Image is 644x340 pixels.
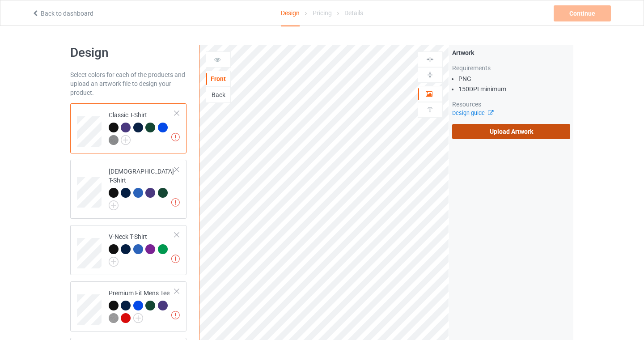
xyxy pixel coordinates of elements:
[70,225,187,275] div: V-Neck T-Shirt
[70,281,187,331] div: Premium Fit Mens Tee
[426,55,434,64] img: svg%3E%0A
[109,200,119,210] img: svg+xml;base64,PD94bWwgdmVyc2lvbj0iMS4wIiBlbmNvZGluZz0iVVRGLTgiPz4KPHN2ZyB3aWR0aD0iMjJweCIgaGVpZ2...
[426,106,434,114] img: svg%3E%0A
[109,110,175,144] div: Classic T-Shirt
[109,232,175,263] div: V-Neck T-Shirt
[32,10,93,17] a: Back to dashboard
[133,313,143,323] img: svg+xml;base64,PD94bWwgdmVyc2lvbj0iMS4wIiBlbmNvZGluZz0iVVRGLTgiPz4KPHN2ZyB3aWR0aD0iMjJweCIgaGVpZ2...
[458,85,571,93] li: 150 DPI minimum
[452,100,571,109] div: Resources
[109,167,175,207] div: [DEMOGRAPHIC_DATA] T-Shirt
[281,0,300,26] div: Design
[70,70,187,97] div: Select colors for each of the products and upload an artwork file to design your product.
[313,0,332,25] div: Pricing
[206,90,230,99] div: Back
[452,110,493,116] a: Design guide
[452,48,571,57] div: Artwork
[109,257,119,267] img: svg+xml;base64,PD94bWwgdmVyc2lvbj0iMS4wIiBlbmNvZGluZz0iVVRGLTgiPz4KPHN2ZyB3aWR0aD0iMjJweCIgaGVpZ2...
[171,255,180,263] img: exclamation icon
[206,74,230,83] div: Front
[171,133,180,141] img: exclamation icon
[344,0,363,25] div: Details
[452,64,571,72] div: Requirements
[458,74,571,83] li: PNG
[109,313,119,323] img: heather_texture.png
[70,45,187,61] h1: Design
[121,135,131,145] img: svg+xml;base64,PD94bWwgdmVyc2lvbj0iMS4wIiBlbmNvZGluZz0iVVRGLTgiPz4KPHN2ZyB3aWR0aD0iMjJweCIgaGVpZ2...
[426,71,434,79] img: svg%3E%0A
[452,124,571,139] label: Upload Artwork
[109,135,119,145] img: heather_texture.png
[171,311,180,319] img: exclamation icon
[70,160,187,219] div: [DEMOGRAPHIC_DATA] T-Shirt
[109,289,175,322] div: Premium Fit Mens Tee
[70,103,187,153] div: Classic T-Shirt
[171,198,180,207] img: exclamation icon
